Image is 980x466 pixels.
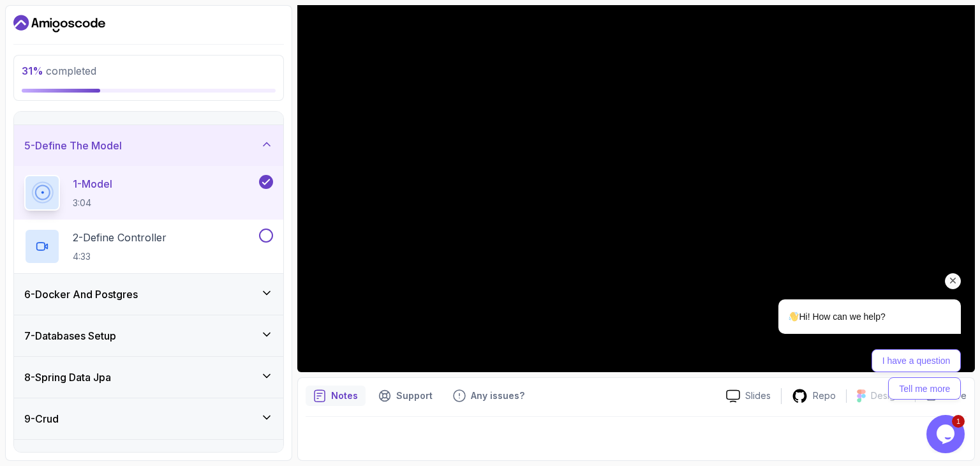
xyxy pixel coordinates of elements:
a: Slides [716,389,781,403]
p: Any issues? [471,389,524,402]
button: 2-Define Controller4:33 [24,229,273,264]
h3: 8 - Spring Data Jpa [24,370,111,385]
button: 5-Define The Model [14,125,283,166]
p: Notes [331,389,358,402]
button: 9-Crud [14,398,283,439]
h3: 9 - Crud [24,411,59,426]
span: 31 % [22,64,43,77]
p: 1 - Model [73,176,112,192]
button: 6-Docker And Postgres [14,274,283,315]
h3: 7 - Databases Setup [24,328,116,343]
button: notes button [306,386,366,406]
h3: 6 - Docker And Postgres [24,287,138,302]
button: 8-Spring Data Jpa [14,357,283,398]
p: Support [396,389,433,402]
p: 3:04 [73,197,112,209]
a: Dashboard [13,13,105,34]
button: Support button [371,386,440,406]
button: Feedback button [445,386,532,406]
iframe: chat widget [926,415,967,453]
p: 2 - Define Controller [73,230,167,245]
p: 4:33 [73,250,167,263]
span: completed [22,64,96,77]
button: 1-Model3:04 [24,175,273,211]
iframe: chat widget [738,184,967,409]
button: 7-Databases Setup [14,315,283,356]
h3: 5 - Define The Model [24,138,122,153]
